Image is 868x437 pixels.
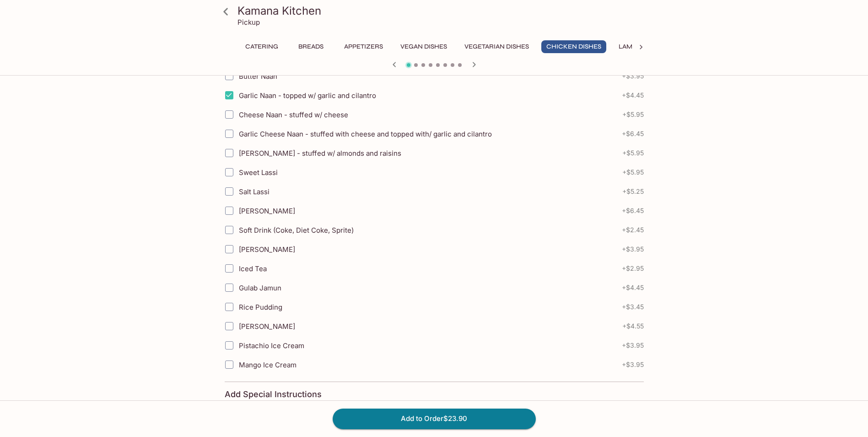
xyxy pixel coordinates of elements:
[237,4,647,18] h3: Kamana Kitchen
[291,40,332,53] button: Breads
[622,130,644,137] span: + $6.45
[239,341,304,350] span: Pistachio Ice Cream
[622,284,644,291] span: + $4.45
[622,169,644,176] span: + $5.95
[239,168,278,177] span: Sweet Lassi
[622,246,644,253] span: + $3.95
[239,130,492,138] span: Garlic Cheese Naan - stuffed with cheese and topped with/ garlic and cilantro
[622,303,644,311] span: + $3.45
[237,18,260,27] p: Pickup
[622,361,644,368] span: + $3.95
[240,40,283,53] button: Catering
[622,342,644,349] span: + $3.95
[395,40,452,53] button: Vegan Dishes
[239,110,348,119] span: Cheese Naan - stuffed w/ cheese
[622,92,644,99] span: + $4.45
[239,264,267,273] span: Iced Tea
[239,149,401,158] span: [PERSON_NAME] - stuffed w/ almonds and raisins
[239,72,277,81] span: Butter Naan
[239,303,282,311] span: Rice Pudding
[614,40,666,53] button: Lamb Dishes
[333,409,536,429] button: Add to Order$23.90
[239,187,270,196] span: Salt Lassi
[239,284,281,292] span: Gulab Jamun
[622,72,644,80] span: + $3.95
[622,322,644,330] span: + $4.55
[239,207,295,215] span: [PERSON_NAME]
[239,361,297,369] span: Mango Ice Cream
[622,265,644,272] span: + $2.95
[239,226,354,235] span: Soft Drink (Coke, Diet Coke, Sprite)
[622,149,644,157] span: + $5.95
[622,111,644,118] span: + $5.95
[239,322,295,331] span: [PERSON_NAME]
[225,389,644,399] h4: Add Special Instructions
[541,40,606,53] button: Chicken Dishes
[459,40,534,53] button: Vegetarian Dishes
[239,91,376,100] span: Garlic Naan - topped w/ garlic and cilantro
[622,207,644,214] span: + $6.45
[339,40,388,53] button: Appetizers
[622,226,644,234] span: + $2.45
[622,188,644,195] span: + $5.25
[239,245,295,254] span: [PERSON_NAME]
